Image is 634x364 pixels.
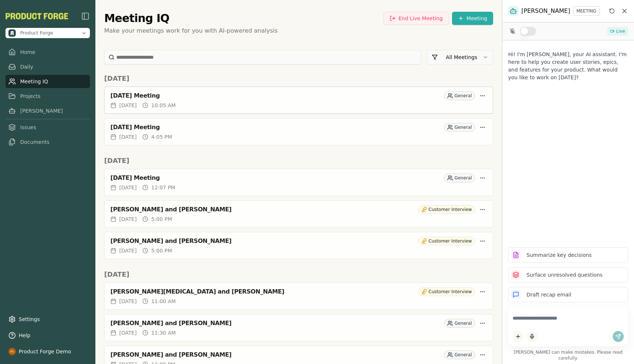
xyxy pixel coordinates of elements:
[119,184,136,191] span: [DATE]
[613,331,624,342] button: Send message
[151,298,175,305] span: 11:00 AM
[6,90,90,103] a: Projects
[6,28,90,38] button: Open organization switcher
[104,73,493,84] h2: [DATE]
[478,91,487,100] button: More options
[444,174,475,182] div: General
[478,350,487,359] button: More options
[6,60,90,73] a: Daily
[104,269,493,280] h2: [DATE]
[104,232,493,259] a: [PERSON_NAME] and [PERSON_NAME]Customer Interview[DATE]5:00 PM
[110,174,441,182] div: [DATE] Meeting
[573,6,600,16] button: MEETING
[526,291,571,299] p: Draft recap email
[478,287,487,296] button: More options
[616,28,625,34] span: Live
[104,87,493,114] a: [DATE] MeetingGeneral[DATE]10:05 AM
[20,30,53,36] span: Product Forge
[452,12,493,25] button: Meeting
[478,205,487,214] button: More options
[6,329,90,342] button: Help
[104,169,493,263] div: Meetings list
[6,121,90,134] a: Issues
[104,314,493,341] a: [PERSON_NAME] and [PERSON_NAME]General[DATE]11:30 AM
[508,51,628,81] p: Hi! I'm [PERSON_NAME], your AI assistant. I'm here to help you create user stories, epics, and fe...
[104,200,493,227] a: [PERSON_NAME] and [PERSON_NAME]Customer Interview[DATE]5:00 PM
[119,133,136,141] span: [DATE]
[110,124,441,131] div: [DATE] Meeting
[104,26,493,35] p: Make your meetings work for you with AI-powered analysis
[444,350,475,359] div: General
[6,75,90,88] a: Meeting IQ
[526,331,538,342] button: Start dictation
[104,118,493,145] a: [DATE] MeetingGeneral[DATE]4:05 PM
[104,156,493,166] h2: [DATE]
[478,174,487,182] button: More options
[119,247,136,254] span: [DATE]
[6,135,90,149] a: Documents
[478,123,487,132] button: More options
[151,329,175,336] span: 11:30 AM
[119,329,136,336] span: [DATE]
[104,87,493,150] div: Meetings list
[110,320,441,327] div: [PERSON_NAME] and [PERSON_NAME]
[444,91,475,100] div: General
[151,102,175,109] span: 10:05 AM
[508,349,628,361] span: [PERSON_NAME] can make mistakes. Please read carefully.
[508,267,628,283] button: Surface unresolved questions
[418,205,475,214] div: Customer Interview
[418,237,475,245] div: Customer Interview
[508,287,628,302] button: Draft recap email
[444,319,475,328] div: General
[621,7,628,15] button: Close chat
[6,13,68,19] button: PF-Logo
[6,313,90,326] a: Settings
[110,92,441,99] div: [DATE] Meeting
[110,206,415,213] div: [PERSON_NAME] and [PERSON_NAME]
[6,45,90,59] a: Home
[383,12,449,25] button: End Live Meeting
[104,283,493,310] a: [PERSON_NAME][MEDICAL_DATA] and [PERSON_NAME]Customer Interview[DATE]11:00 AM
[6,345,90,358] button: Product Forge Demo
[521,7,570,15] span: [PERSON_NAME]
[119,215,136,223] span: [DATE]
[6,13,68,19] img: Product Forge
[104,12,170,25] h1: Meeting IQ
[110,288,415,295] div: [PERSON_NAME][MEDICAL_DATA] and [PERSON_NAME]
[110,351,441,358] div: [PERSON_NAME] and [PERSON_NAME]
[418,287,475,296] div: Customer Interview
[8,348,16,355] img: profile
[513,331,524,342] button: Add content to chat
[119,298,136,305] span: [DATE]
[608,7,616,15] button: Reset conversation
[478,237,487,245] button: More options
[6,104,90,117] a: [PERSON_NAME]
[81,12,90,21] img: sidebar
[151,215,172,223] span: 5:00 PM
[508,247,628,263] button: Summarize key decisions
[104,169,493,196] a: [DATE] MeetingGeneral[DATE]12:07 PM
[8,29,16,37] img: Product Forge
[151,133,172,141] span: 4:05 PM
[119,102,136,109] span: [DATE]
[526,251,592,259] p: Summarize key decisions
[110,237,415,245] div: [PERSON_NAME] and [PERSON_NAME]
[478,319,487,328] button: More options
[444,123,475,132] div: General
[526,271,602,279] p: Surface unresolved questions
[151,184,175,191] span: 12:07 PM
[151,247,172,254] span: 5:00 PM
